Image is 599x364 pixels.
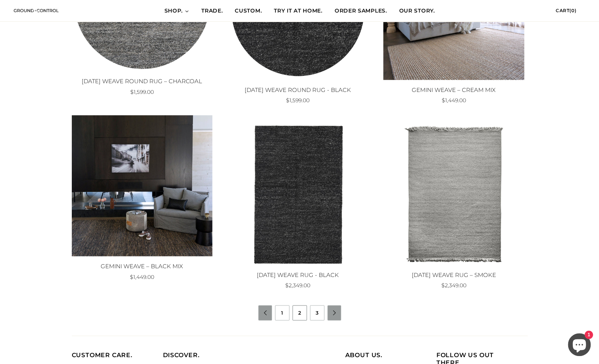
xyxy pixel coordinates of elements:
[229,0,268,22] a: CUSTOM.
[393,0,441,22] a: OUR STORY.
[195,0,229,22] a: TRADE.
[82,78,202,85] a: [DATE] WEAVE ROUND RUG – CHARCOAL
[571,8,575,13] span: 0
[328,310,341,315] a: 
[293,305,307,320] a: 2
[163,351,243,359] h4: DISCOVER.
[329,0,393,22] a: ORDER SAMPLES.
[164,7,183,15] span: SHOP.
[556,8,569,13] span: Cart
[285,282,310,289] span: $2,349.00
[556,8,588,13] a: Cart(0)
[442,97,466,104] span: $1,449.00
[101,263,183,270] a: GEMINI WEAVE – BLACK MIX
[72,351,152,359] h4: CUSTOMER CARE.
[335,7,387,15] span: ORDER SAMPLES.
[130,274,154,280] span: $1,449.00
[257,271,339,279] a: [DATE] WEAVE RUG - BLACK
[412,86,496,93] a: GEMINI WEAVE – CREAM MIX
[399,7,435,15] span: OUR STORY.
[201,7,223,15] span: TRADE.
[441,282,466,289] span: $2,349.00
[268,0,329,22] a: TRY IT AT HOME.
[274,7,322,15] span: TRY IT AT HOME.
[566,333,593,358] inbox-online-store-chat: Shopify online store chat
[158,0,196,22] a: SHOP.
[345,351,425,359] h4: ABOUT US.
[259,310,272,315] a: 
[245,86,351,93] a: [DATE] WEAVE ROUND RUG - BLACK
[286,97,310,104] span: $1,599.00
[130,89,154,95] span: $1,599.00
[310,305,324,320] a: 3
[275,305,289,320] a: 1
[235,7,262,15] span: CUSTOM.
[412,271,496,279] a: [DATE] WEAVE RUG – SMOKE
